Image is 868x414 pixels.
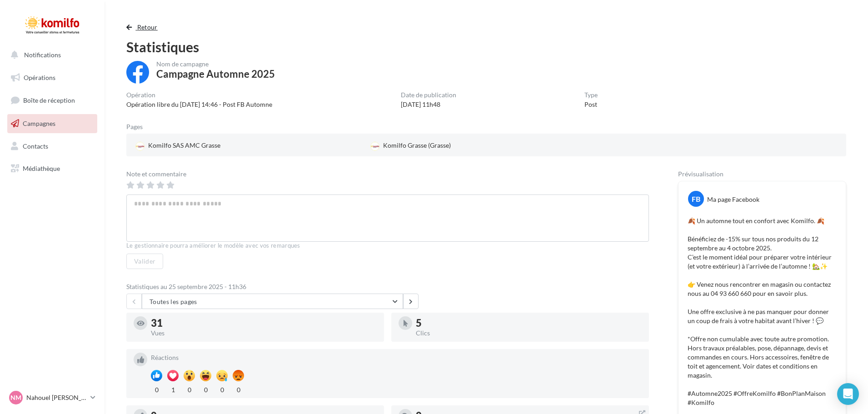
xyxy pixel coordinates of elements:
[416,330,642,336] div: Clics
[416,318,642,328] div: 5
[126,40,846,54] div: Statistiques
[151,354,642,361] div: Réactions
[10,393,21,402] span: NM
[369,139,604,153] a: Komilfo Grasse (Grasse)
[401,92,456,98] div: Date de publication
[5,137,99,156] a: Contacts
[134,139,222,153] div: Komilfo SAS AMC Grasse
[126,254,163,269] button: Valider
[24,74,55,81] span: Opérations
[23,142,48,150] span: Contacts
[5,114,99,133] a: Campagnes
[5,45,95,65] button: Notifications
[23,120,55,127] span: Campagnes
[126,92,272,98] div: Opération
[5,159,99,178] a: Médiathèque
[216,384,228,394] div: 0
[134,139,369,153] a: Komilfo SAS AMC Grasse
[837,383,859,405] div: Open Intercom Messenger
[688,191,704,207] div: FB
[5,68,99,87] a: Opérations
[156,69,275,79] div: Campagne Automne 2025
[126,171,649,177] div: Note et commentaire
[233,384,244,394] div: 0
[142,294,403,309] button: Toutes les pages
[584,100,598,109] div: Post
[5,90,99,110] a: Boîte de réception
[678,171,846,177] div: Prévisualisation
[167,384,179,394] div: 1
[126,22,161,33] button: Retour
[26,393,87,402] p: Nahouel [PERSON_NAME]
[151,318,377,328] div: 31
[23,165,60,172] span: Médiathèque
[150,298,197,305] span: Toutes les pages
[401,100,456,109] div: [DATE] 11h48
[707,195,759,204] div: Ma page Facebook
[156,61,275,67] div: Nom de campagne
[151,330,377,336] div: Vues
[184,384,195,394] div: 0
[126,284,649,290] div: Statistiques au 25 septembre 2025 - 11h36
[688,216,837,407] p: 🍂 Un automne tout en confort avec Komilfo. 🍂 Bénéficiez de -15% sur tous nos produits du 12 septe...
[200,384,211,394] div: 0
[126,124,150,130] div: Pages
[369,139,453,153] div: Komilfo Grasse (Grasse)
[137,23,158,31] span: Retour
[151,384,162,394] div: 0
[126,242,649,250] div: Le gestionnaire pourra améliorer le modèle avec vos remarques
[7,389,97,406] a: NM Nahouel [PERSON_NAME]
[584,92,598,98] div: Type
[24,51,61,59] span: Notifications
[23,96,75,104] span: Boîte de réception
[126,100,272,109] div: Opération libre du [DATE] 14:46 - Post FB Automne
